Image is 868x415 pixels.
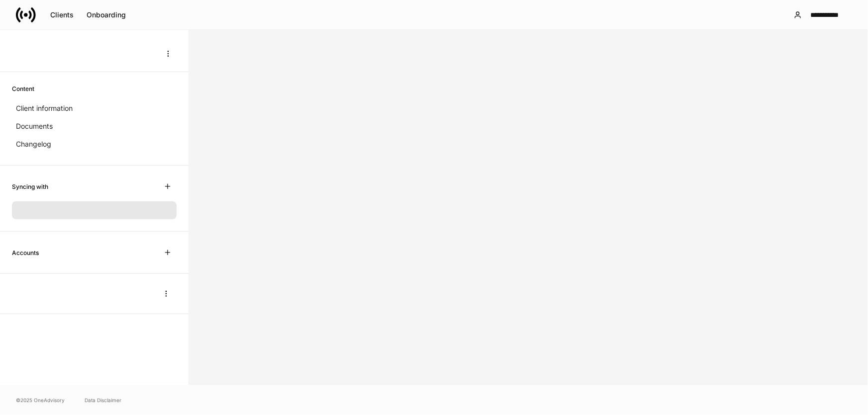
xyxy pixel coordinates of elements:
h6: Accounts [12,248,39,257]
h6: Content [12,84,34,93]
button: Onboarding [80,7,132,23]
h6: Syncing with [12,182,48,191]
div: Onboarding [87,11,126,18]
a: Documents [12,117,177,135]
p: Documents [16,121,53,131]
p: Changelog [16,139,51,149]
a: Data Disclaimer [85,396,121,404]
p: Client information [16,103,73,113]
span: © 2025 OneAdvisory [16,396,65,404]
button: Clients [44,7,80,23]
div: Clients [50,11,74,18]
a: Changelog [12,135,177,153]
a: Client information [12,99,177,117]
